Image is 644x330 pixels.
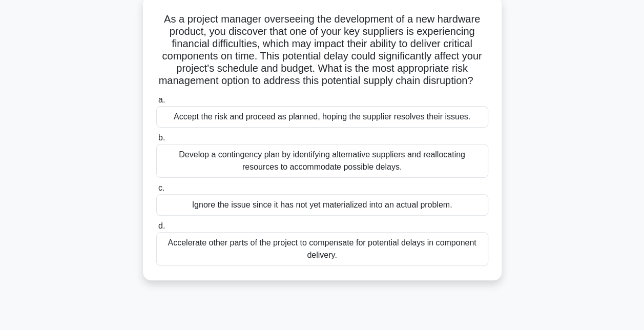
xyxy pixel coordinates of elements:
[158,221,165,230] span: d.
[156,194,488,216] div: Ignore the issue since it has not yet materialized into an actual problem.
[158,95,165,104] span: a.
[158,133,165,142] span: b.
[156,106,488,128] div: Accept the risk and proceed as planned, hoping the supplier resolves their issues.
[155,13,489,88] h5: As a project manager overseeing the development of a new hardware product, you discover that one ...
[156,144,488,178] div: Develop a contingency plan by identifying alternative suppliers and reallocating resources to acc...
[158,183,164,192] span: c.
[156,232,488,266] div: Accelerate other parts of the project to compensate for potential delays in component delivery.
